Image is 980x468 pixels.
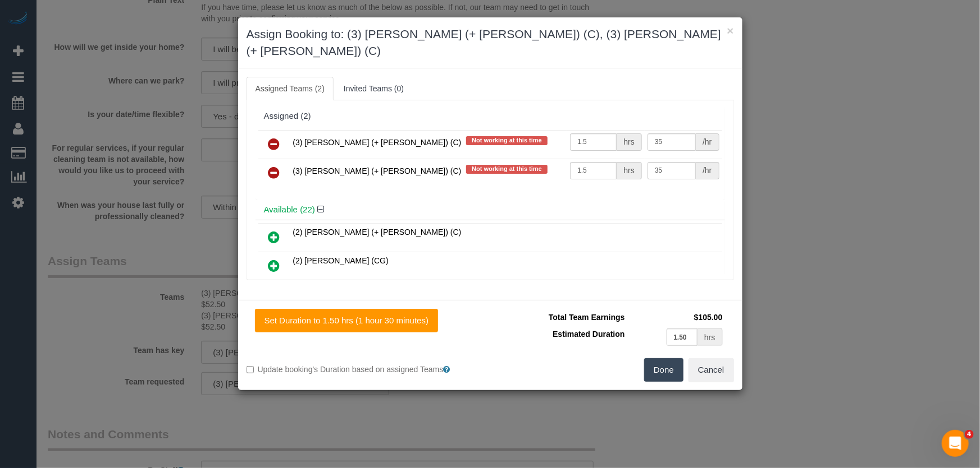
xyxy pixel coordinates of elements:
[335,77,413,100] a: Invited Teams (0)
[617,133,641,151] div: hrs
[293,166,462,175] span: (3) [PERSON_NAME] (+ [PERSON_NAME]) (C)
[466,165,548,174] span: Not working at this time
[696,162,719,179] div: /hr
[293,138,462,147] span: (3) [PERSON_NAME] (+ [PERSON_NAME]) (C)
[247,77,334,100] a: Assigned Teams (2)
[466,136,548,145] span: Not working at this time
[247,364,482,375] label: Update booking's Duration based on assigned Teams
[293,256,389,265] span: (2) [PERSON_NAME] (CG)
[696,133,719,151] div: /hr
[689,358,734,382] button: Cancel
[617,162,641,179] div: hrs
[628,309,726,326] td: $105.00
[942,430,969,457] iframe: Intercom live chat
[644,358,683,382] button: Done
[499,309,628,326] td: Total Team Earnings
[255,309,439,332] button: Set Duration to 1.50 hrs (1 hour 30 minutes)
[247,26,734,59] h3: Assign Booking to: (3) [PERSON_NAME] (+ [PERSON_NAME]) (C), (3) [PERSON_NAME] (+ [PERSON_NAME]) (C)
[727,25,733,36] button: ×
[247,366,254,373] input: Update booking's Duration based on assigned Teams
[264,112,717,121] div: Assigned (2)
[698,328,722,346] div: hrs
[553,330,625,339] span: Estimated Duration
[965,430,974,439] span: 4
[293,228,462,237] span: (2) [PERSON_NAME] (+ [PERSON_NAME]) (C)
[264,205,717,215] h4: Available (22)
